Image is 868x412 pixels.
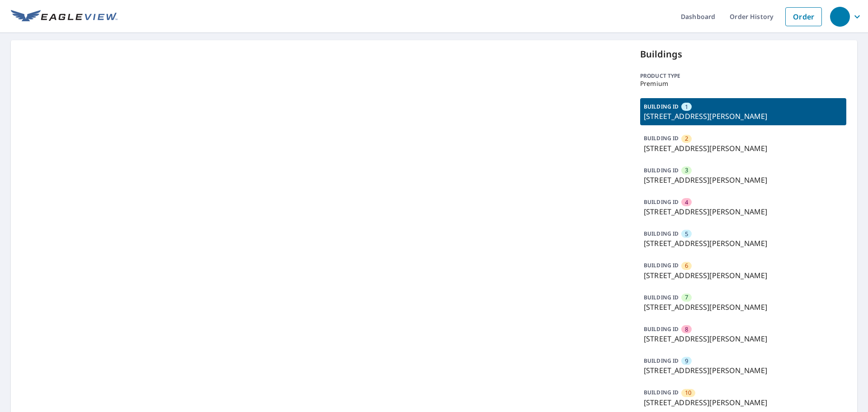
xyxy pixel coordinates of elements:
p: [STREET_ADDRESS][PERSON_NAME] [644,397,843,408]
p: BUILDING ID [644,325,679,333]
p: [STREET_ADDRESS][PERSON_NAME] [644,270,843,281]
span: 2 [685,134,688,143]
p: BUILDING ID [644,166,679,174]
img: EV Logo [11,10,118,24]
p: BUILDING ID [644,134,679,142]
p: Premium [640,80,846,87]
a: Order [785,7,822,26]
span: 6 [685,261,688,270]
span: 4 [685,198,688,207]
span: 7 [685,293,688,302]
p: Buildings [640,47,846,61]
p: BUILDING ID [644,103,679,110]
p: BUILDING ID [644,388,679,396]
p: BUILDING ID [644,294,679,301]
p: BUILDING ID [644,198,679,206]
p: BUILDING ID [644,230,679,237]
span: 10 [685,388,691,397]
p: [STREET_ADDRESS][PERSON_NAME] [644,111,843,122]
p: BUILDING ID [644,261,679,269]
p: Product type [640,72,846,80]
span: 3 [685,166,688,175]
span: 8 [685,325,688,334]
p: [STREET_ADDRESS][PERSON_NAME] [644,302,843,313]
span: 5 [685,230,688,238]
p: [STREET_ADDRESS][PERSON_NAME] [644,365,843,376]
span: 1 [685,103,688,111]
p: [STREET_ADDRESS][PERSON_NAME] [644,333,843,344]
p: [STREET_ADDRESS][PERSON_NAME] [644,238,843,249]
p: BUILDING ID [644,357,679,365]
span: 9 [685,357,688,365]
p: [STREET_ADDRESS][PERSON_NAME] [644,175,843,185]
p: [STREET_ADDRESS][PERSON_NAME] [644,143,843,154]
p: [STREET_ADDRESS][PERSON_NAME] [644,206,843,217]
